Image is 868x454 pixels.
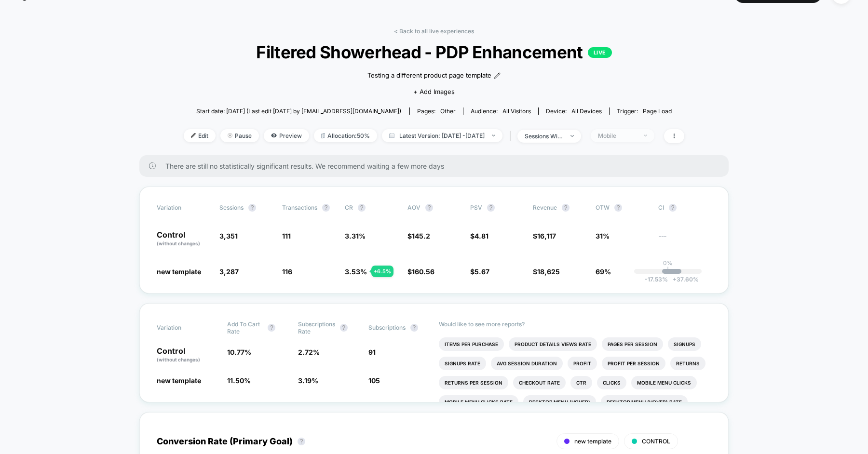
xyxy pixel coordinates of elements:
button: ? [358,204,366,212]
li: Checkout Rate [513,376,566,389]
p: Control [157,231,210,247]
li: Mobile Menu Clicks [631,376,697,389]
button: ? [340,324,348,332]
span: PSV [470,204,482,211]
span: AOV [407,204,420,211]
span: Variation [157,204,210,212]
li: Signups Rate [439,357,486,370]
span: | [507,129,517,143]
button: ? [298,438,305,445]
li: Desktop Menu (hover) [523,395,596,409]
span: $ [533,232,556,240]
a: < Back to all live experiences [394,27,474,35]
li: Returns Per Session [439,376,508,389]
div: Mobile [598,132,637,139]
span: (without changes) [157,357,200,362]
li: Avg Session Duration [491,357,563,370]
button: ? [410,324,418,332]
span: CI [658,204,711,212]
span: Preview [264,129,309,142]
span: Revenue [533,204,557,211]
li: Signups [668,337,701,351]
li: Product Details Views Rate [509,337,597,351]
span: 111 [282,232,291,240]
span: Add To Cart Rate [227,320,263,335]
button: ? [425,204,433,212]
span: 16,117 [537,232,556,240]
span: 10.77 % [227,348,251,356]
span: + Add Images [413,88,455,95]
span: All Visitors [502,107,531,115]
p: Control [157,347,217,363]
span: There are still no statistically significant results. We recommend waiting a few more days [165,162,709,170]
img: end [228,133,232,138]
div: sessions with impression [525,133,563,140]
span: 145.2 [412,232,430,240]
span: other [440,107,456,115]
span: $ [470,232,488,240]
span: Page Load [643,107,672,115]
li: Profit Per Session [602,357,665,370]
span: Subscriptions [368,324,406,331]
span: 37.60 % [668,276,699,283]
li: Returns [670,357,705,370]
li: Pages Per Session [602,337,663,351]
span: all devices [571,107,602,115]
span: Variation [157,320,210,335]
p: LIVE [588,47,612,58]
span: Sessions [219,204,244,211]
span: + [673,276,677,283]
button: ? [248,204,256,212]
span: 160.56 [412,267,434,276]
span: new template [157,267,201,276]
span: Subscriptions Rate [298,320,335,335]
span: 91 [368,348,376,356]
span: Allocation: 50% [314,129,377,142]
span: $ [407,232,430,240]
span: 116 [282,267,292,276]
span: 4.81 [475,232,488,240]
button: ? [614,204,622,212]
span: 2.72 % [298,348,320,356]
span: 5.67 [475,267,489,276]
div: Trigger: [617,107,672,115]
span: 3.31 % [345,232,366,240]
span: (without changes) [157,240,200,246]
li: Profit [568,357,597,370]
span: new template [574,438,611,445]
img: end [570,135,574,137]
span: -17.53 % [645,276,668,283]
span: $ [470,267,489,276]
span: CR [345,204,353,211]
img: rebalance [321,133,325,138]
span: 3.53 % [345,267,367,276]
p: | [667,267,669,274]
p: 0% [663,259,673,267]
span: CONTROL [642,438,670,445]
span: Latest Version: [DATE] - [DATE] [382,129,502,142]
span: 18,625 [537,267,560,276]
li: Items Per Purchase [439,337,504,351]
span: 69% [596,267,611,276]
li: Ctr [570,376,592,389]
img: end [492,134,495,136]
span: 3,287 [219,267,239,276]
button: ? [669,204,677,212]
img: edit [191,133,196,138]
span: Edit [184,129,216,142]
span: Transactions [282,204,317,211]
span: Pause [220,129,259,142]
div: + 6.5 % [371,266,393,277]
button: ? [487,204,495,212]
span: new template [157,376,201,385]
div: Audience: [471,107,531,115]
img: calendar [389,133,394,138]
span: $ [533,267,560,276]
button: ? [562,204,570,212]
span: Filtered Showerhead - PDP Enhancement [209,42,659,62]
span: Device: [538,107,609,115]
span: $ [407,267,434,276]
span: OTW [596,204,649,212]
p: Would like to see more reports? [439,320,711,328]
span: 3,351 [219,232,238,240]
